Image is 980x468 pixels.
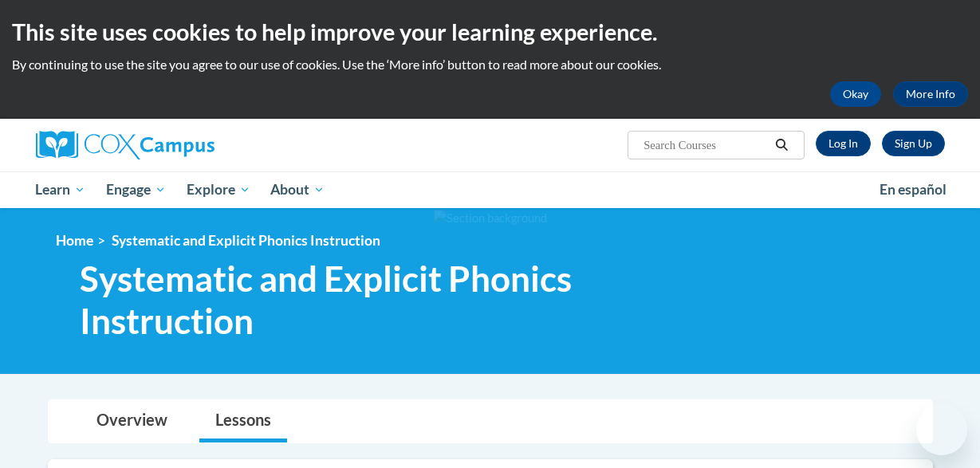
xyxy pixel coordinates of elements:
[642,136,769,155] input: Search Courses
[24,171,957,208] div: Main menu
[830,81,881,107] button: Okay
[96,171,176,208] a: Engage
[56,232,93,249] a: Home
[880,181,947,198] span: En español
[81,400,183,442] a: Overview
[26,171,96,208] a: Learn
[869,173,957,206] a: En español
[36,131,214,159] img: Cox Campus
[270,180,325,199] span: About
[434,210,547,227] img: Section background
[916,404,967,455] iframe: Button to launch messaging window
[106,180,166,199] span: Engage
[769,136,793,155] button: Search
[12,56,968,73] p: By continuing to use the site you agree to our use of cookies. Use the ‘More info’ button to read...
[260,171,335,208] a: About
[882,131,945,156] a: Register
[176,171,261,208] a: Explore
[35,180,85,199] span: Learn
[112,232,380,249] span: Systematic and Explicit Phonics Instruction
[187,180,250,199] span: Explore
[199,400,287,442] a: Lessons
[816,131,871,156] a: Log In
[36,131,323,159] a: Cox Campus
[80,258,738,342] span: Systematic and Explicit Phonics Instruction
[893,81,968,107] a: More Info
[12,16,968,48] h2: This site uses cookies to help improve your learning experience.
